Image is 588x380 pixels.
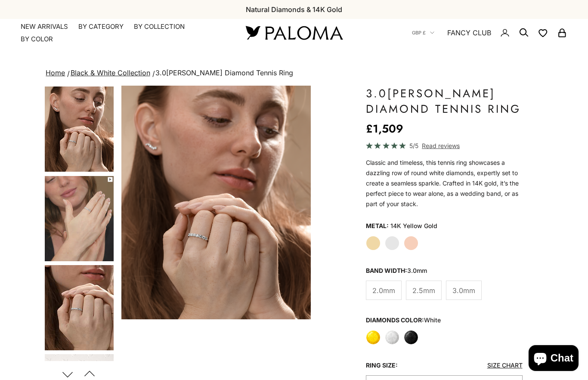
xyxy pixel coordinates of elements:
nav: breadcrumbs [44,67,544,79]
img: #YellowGold #WhiteGold #RoseGold [121,86,311,319]
span: 3.0mm [452,285,475,296]
legend: Band Width: [366,264,427,277]
span: GBP £ [412,29,426,37]
a: FANCY CLUB [447,27,491,38]
a: Home [46,68,65,77]
summary: By Category [78,22,124,31]
p: Classic and timeless, this tennis ring showcases a dazzling row of round white diamonds, expertly... [366,158,522,209]
img: #YellowGold #WhiteGold #RoseGold [45,265,114,350]
span: 2.5mm [412,285,435,296]
a: 5/5 Read reviews [366,141,522,151]
a: Size Chart [487,361,523,369]
nav: Secondary navigation [412,19,567,46]
div: Item 4 of 13 [121,86,311,319]
a: Black & White Collection [71,68,150,77]
h1: 3.0[PERSON_NAME] Diamond Tennis Ring [366,86,522,117]
span: 5/5 [409,141,418,151]
legend: Ring size: [366,359,398,372]
nav: Primary navigation [21,22,225,43]
variant-option-value: 3.0mm [407,267,427,274]
summary: By Collection [134,22,185,31]
p: Natural Diamonds & 14K Gold [246,4,342,15]
img: #YellowGold #WhiteGold #RoseGold [45,87,114,172]
button: Go to item 4 [44,86,115,173]
variant-option-value: 14K Yellow Gold [390,219,437,232]
legend: Metal: [366,219,389,232]
inbox-online-store-chat: Shopify online store chat [526,345,581,373]
legend: Diamonds Color: [366,314,441,327]
sale-price: £1,509 [366,120,403,137]
span: Read reviews [422,141,460,151]
a: NEW ARRIVALS [21,22,68,31]
span: 2.0mm [372,285,395,296]
button: Go to item 5 [44,175,115,262]
variant-option-value: white [424,316,441,324]
img: #YellowGold #WhiteGold #RoseGold [45,176,114,261]
summary: By Color [21,35,53,43]
span: 3.0[PERSON_NAME] Diamond Tennis Ring [155,68,293,77]
button: Go to item 6 [44,264,115,351]
button: GBP £ [412,29,434,37]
